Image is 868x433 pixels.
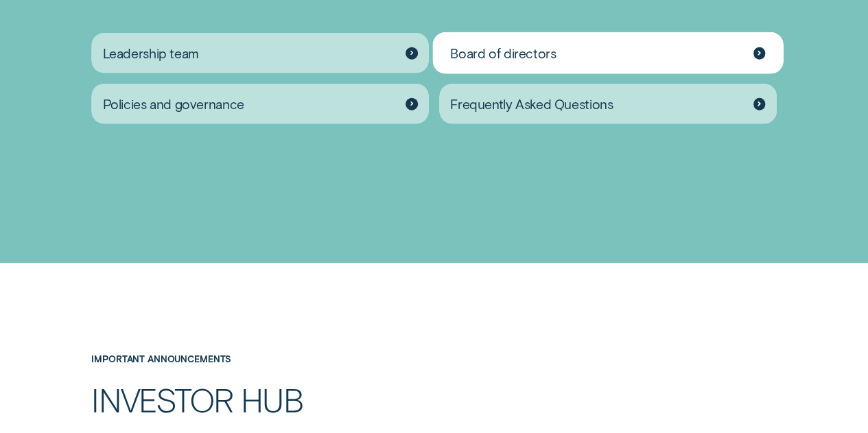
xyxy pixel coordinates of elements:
a: Leadership team [91,33,429,73]
span: Policies and governance [103,96,244,113]
h2: Investor Hub [91,383,371,415]
span: Frequently Asked Questions [450,96,613,113]
a: Frequently Asked Questions [439,84,777,124]
span: Board of directors [450,45,556,62]
a: Policies and governance [91,84,429,124]
span: Leadership team [103,45,199,62]
a: Board of directors [439,33,777,73]
h4: Important Announcements [91,354,371,364]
